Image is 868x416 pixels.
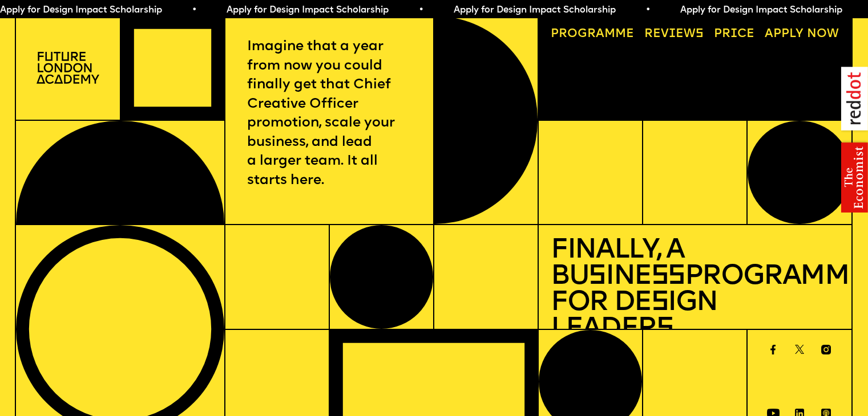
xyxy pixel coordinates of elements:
a: Price [708,22,761,46]
a: Reviews [639,22,710,46]
span: s [588,263,605,291]
h1: Finally, a Bu ine Programme for De ign Leader [551,238,839,343]
a: Apply now [759,22,845,46]
span: A [765,28,773,40]
span: s [651,289,668,317]
span: • [645,6,651,15]
span: ss [651,263,685,291]
span: • [418,6,423,15]
p: Imagine that a year from now you could finally get that Chief Creative Officer promotion, scale y... [247,38,411,190]
span: a [596,28,604,40]
span: • [192,6,197,15]
a: Programme [545,22,640,46]
span: s [656,315,673,343]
